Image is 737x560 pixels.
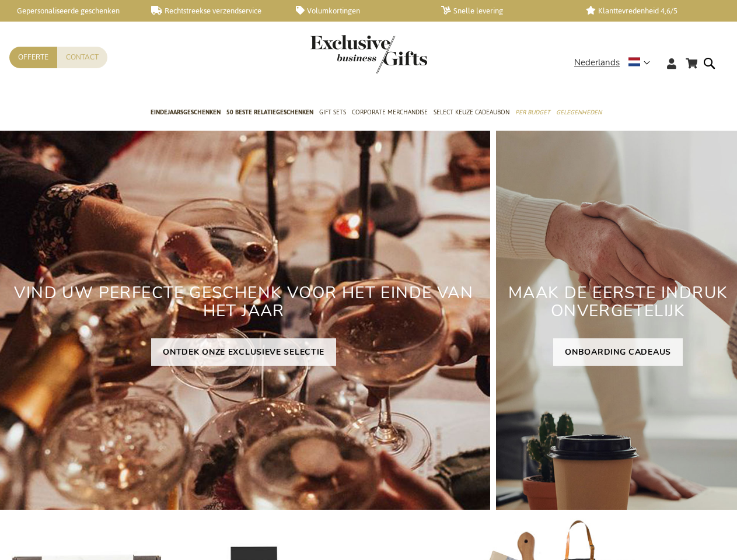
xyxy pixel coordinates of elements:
[226,106,313,118] span: 50 beste relatiegeschenken
[151,99,221,128] a: Eindejaarsgeschenken
[556,106,602,118] span: Gelegenheden
[296,6,422,16] a: Volumkortingen
[515,106,550,118] span: Per Budget
[352,106,428,118] span: Corporate Merchandise
[6,6,132,16] a: Gepersonaliseerde geschenken
[515,99,550,128] a: Per Budget
[441,6,568,16] a: Snelle levering
[574,56,620,69] span: Nederlands
[151,6,278,16] a: Rechtstreekse verzendservice
[586,6,712,16] a: Klanttevredenheid 4,6/5
[9,47,57,68] a: Offerte
[310,35,369,73] a: store logo
[226,99,313,128] a: 50 beste relatiegeschenken
[319,99,346,128] a: Gift Sets
[151,338,336,366] a: ONTDEK ONZE EXCLUSIEVE SELECTIE
[151,106,221,118] span: Eindejaarsgeschenken
[319,106,346,118] span: Gift Sets
[434,99,509,128] a: Select Keuze Cadeaubon
[57,47,107,68] a: Contact
[553,338,683,366] a: ONBOARDING CADEAUS
[352,99,428,128] a: Corporate Merchandise
[310,35,427,73] img: Exclusive Business gifts logo
[556,99,602,128] a: Gelegenheden
[434,106,509,118] span: Select Keuze Cadeaubon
